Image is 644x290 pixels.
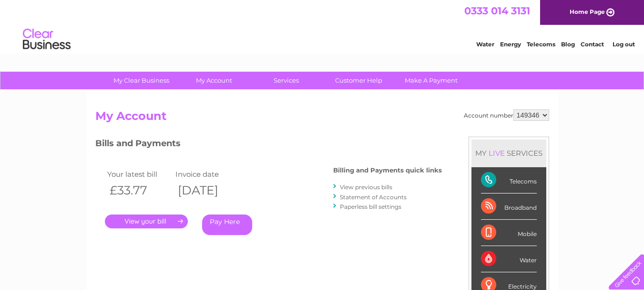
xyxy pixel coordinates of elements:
a: Customer Help [319,72,398,89]
div: Clear Business is a trading name of Verastar Limited (registered in [GEOGRAPHIC_DATA] No. 3667643... [97,5,548,46]
a: Log out [613,41,635,48]
a: Energy [500,41,521,48]
a: My Account [174,72,253,89]
div: Broadband [481,193,537,220]
h2: My Account [95,109,549,128]
a: Statement of Accounts [340,193,407,201]
th: £33.77 [105,181,174,200]
div: Account number [464,109,549,121]
a: Telecoms [527,41,555,48]
img: logo.png [22,25,71,54]
td: Invoice date [173,168,242,181]
a: Contact [581,41,604,48]
a: Services [247,72,326,89]
a: View previous bills [340,183,392,191]
h4: Billing and Payments quick links [333,167,442,174]
h3: Bills and Payments [95,137,442,153]
a: Water [476,41,494,48]
div: LIVE [487,149,507,158]
th: [DATE] [173,181,242,200]
a: 0333 014 3131 [464,5,530,17]
a: Pay Here [202,215,252,235]
div: MY SERVICES [471,140,546,167]
a: Blog [561,41,575,48]
a: Paperless bill settings [340,203,401,210]
a: . [105,215,188,228]
a: My Clear Business [102,72,181,89]
div: Mobile [481,220,537,246]
td: Your latest bill [105,168,174,181]
a: Make A Payment [392,72,470,89]
div: Telecoms [481,167,537,193]
div: Water [481,246,537,272]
